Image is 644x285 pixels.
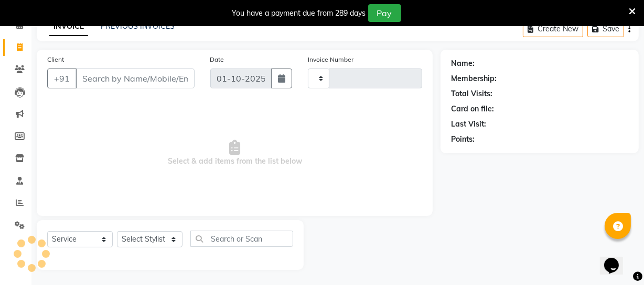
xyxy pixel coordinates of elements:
a: INVOICE [49,17,88,36]
button: +91 [47,69,77,88]
div: Membership: [451,73,497,84]
button: Pay [368,4,401,22]
div: Last Visit: [451,119,486,130]
span: Select & add items from the list below [47,101,422,206]
button: Save [587,21,624,37]
div: Name: [451,58,475,69]
input: Search by Name/Mobile/Email/Code [76,69,195,88]
input: Search or Scan [190,231,293,247]
div: Total Visits: [451,88,492,99]
div: You have a payment due from 289 days [232,8,366,19]
div: Points: [451,134,475,145]
button: Create New [523,21,583,37]
label: Invoice Number [308,55,353,64]
div: Card on file: [451,104,494,115]
label: Date [210,55,224,64]
a: PREVIOUS INVOICES [101,21,175,31]
iframe: chat widget [600,243,634,275]
label: Client [47,55,64,64]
